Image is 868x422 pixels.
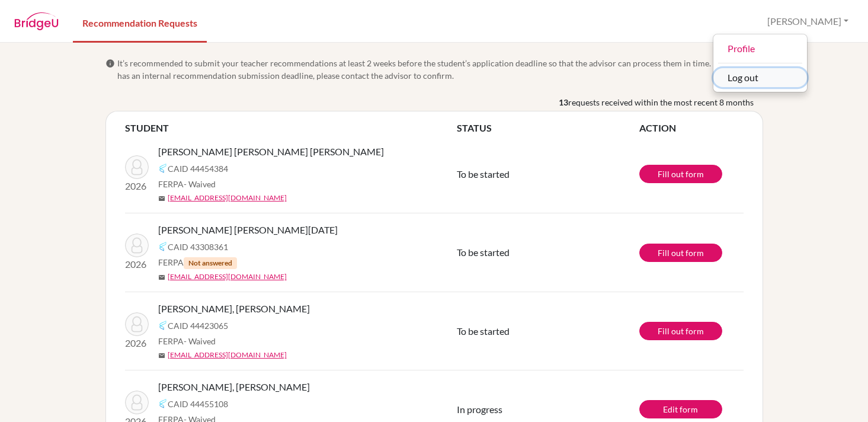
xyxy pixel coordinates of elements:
[168,271,287,282] a: [EMAIL_ADDRESS][DOMAIN_NAME]
[125,121,457,135] th: STUDENT
[117,57,763,82] span: It’s recommended to submit your teacher recommendations at least 2 weeks before the student’s app...
[457,247,510,258] span: To be started
[639,121,744,135] th: ACTION
[168,162,228,175] span: CAID 44454384
[639,400,722,418] a: Edit form
[125,234,149,257] img: De Villers Sequeira, Lucia Marie
[105,59,115,68] span: info
[184,257,237,269] span: Not answered
[457,121,639,135] th: STATUS
[158,321,168,330] img: Common App logo
[457,404,502,415] span: In progress
[713,68,807,87] button: Log out
[73,2,207,43] a: Recommendation Requests
[184,336,216,346] span: - Waived
[158,223,338,237] span: [PERSON_NAME] [PERSON_NAME][DATE]
[158,399,168,408] img: Common App logo
[158,380,310,394] span: [PERSON_NAME], [PERSON_NAME]
[184,179,216,189] span: - Waived
[457,168,510,180] span: To be started
[639,165,722,183] a: Fill out form
[158,178,216,190] span: FERPA
[158,335,216,347] span: FERPA
[158,352,165,359] span: mail
[158,302,310,316] span: [PERSON_NAME], [PERSON_NAME]
[158,145,384,159] span: [PERSON_NAME] [PERSON_NAME] [PERSON_NAME]
[158,242,168,251] img: Common App logo
[713,39,807,58] a: Profile
[125,179,149,193] p: 2026
[125,155,149,179] img: Rodriguez Fernandez, Camilla Alexandra
[713,34,808,92] div: [PERSON_NAME]
[639,322,722,340] a: Fill out form
[158,164,168,173] img: Common App logo
[168,398,228,410] span: CAID 44455108
[125,312,149,336] img: Delgado Cardenal, Gabriel Alejandro
[168,350,287,360] a: [EMAIL_ADDRESS][DOMAIN_NAME]
[158,274,165,281] span: mail
[158,195,165,202] span: mail
[168,241,228,253] span: CAID 43308361
[168,319,228,332] span: CAID 44423065
[125,257,149,271] p: 2026
[639,244,722,262] a: Fill out form
[14,12,59,30] img: BridgeU logo
[568,96,754,108] span: requests received within the most recent 8 months
[168,193,287,203] a: [EMAIL_ADDRESS][DOMAIN_NAME]
[125,391,149,414] img: Zavala Cross, Miguel Ernesto
[457,325,510,337] span: To be started
[158,256,237,269] span: FERPA
[125,336,149,350] p: 2026
[559,96,568,108] b: 13
[762,10,854,33] button: [PERSON_NAME]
